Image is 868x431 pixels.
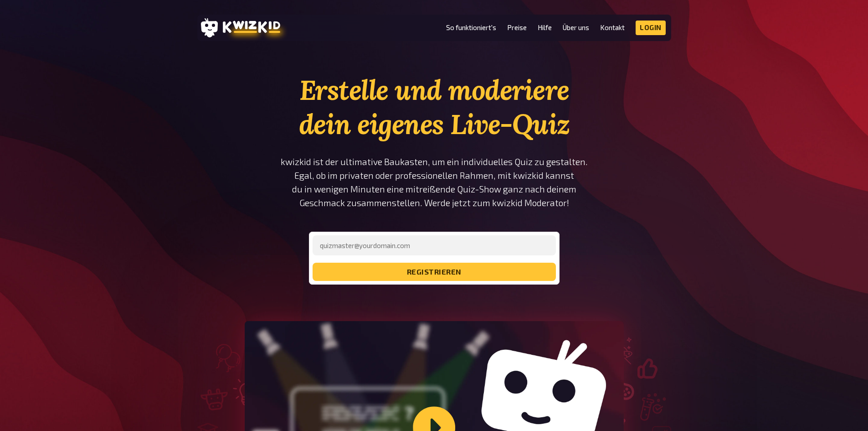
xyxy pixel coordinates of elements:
input: quizmaster@yourdomain.com [313,235,556,255]
a: Über uns [563,24,589,31]
a: Kontakt [600,24,625,31]
h1: Erstelle und moderiere dein eigenes Live-Quiz [280,73,588,141]
a: Hilfe [538,24,552,31]
a: Login [636,21,666,35]
p: kwizkid ist der ultimative Baukasten, um ein individuelles Quiz zu gestalten. Egal, ob im private... [280,155,588,210]
a: So funktioniert's [446,24,496,31]
button: registrieren [313,263,556,281]
a: Preise [507,24,527,31]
